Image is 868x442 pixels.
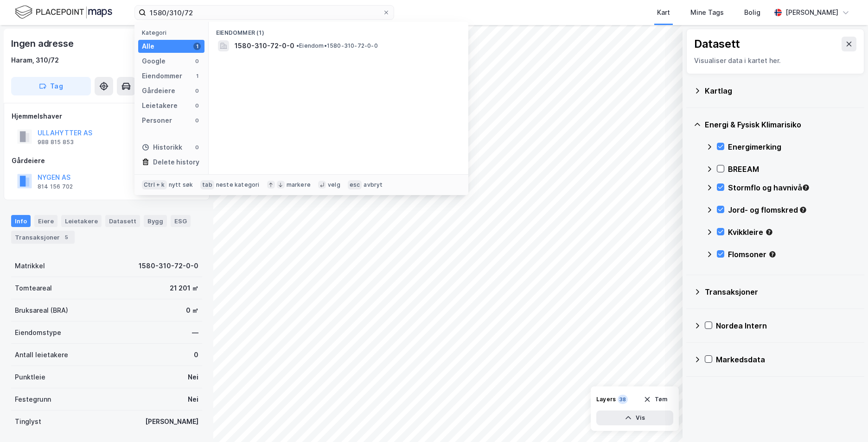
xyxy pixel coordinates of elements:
[11,55,59,66] div: Haram, 310/72
[596,410,673,425] button: Vis
[287,181,311,189] div: markere
[193,102,201,109] div: 0
[690,7,724,18] div: Mine Tags
[705,119,857,130] div: Energi & Fysisk Klimarisiko
[142,115,172,126] div: Personer
[11,36,75,51] div: Ingen adresse
[193,72,201,80] div: 1
[139,260,198,272] div: 1580-310-72-0-0
[11,215,31,227] div: Info
[296,42,378,50] span: Eiendom • 1580-310-72-0-0
[193,117,201,124] div: 0
[188,394,198,405] div: Nei
[728,141,857,152] div: Energimerking
[15,349,68,360] div: Antall leietakere
[694,37,740,51] div: Datasett
[193,57,201,65] div: 0
[785,7,838,18] div: [PERSON_NAME]
[618,395,628,404] div: 38
[716,354,857,365] div: Markedsdata
[728,227,857,238] div: Kvikkleire
[169,181,193,189] div: nytt søk
[144,215,167,227] div: Bygg
[142,70,182,82] div: Eiendommer
[822,398,868,442] iframe: Chat Widget
[34,215,57,227] div: Eiere
[153,157,199,168] div: Delete history
[705,286,857,297] div: Transaksjoner
[657,7,670,18] div: Kart
[15,416,41,427] div: Tinglyst
[11,231,75,244] div: Transaksjoner
[194,349,198,360] div: 0
[186,305,198,316] div: 0 ㎡
[142,41,154,52] div: Alle
[193,87,201,95] div: 0
[15,327,61,338] div: Eiendomstype
[768,250,777,259] div: Tooltip anchor
[188,372,198,383] div: Nei
[15,4,112,20] img: logo.f888ab2527a4732fd821a326f86c7f29.svg
[296,42,299,49] span: •
[193,43,201,50] div: 1
[728,164,857,175] div: BREEAM
[728,249,857,260] div: Flomsoner
[15,394,51,405] div: Festegrunn
[744,7,760,18] div: Bolig
[11,77,91,95] button: Tag
[596,396,616,403] div: Layers
[12,155,202,166] div: Gårdeiere
[802,183,810,192] div: Tooltip anchor
[799,206,807,214] div: Tooltip anchor
[705,85,857,96] div: Kartlag
[765,228,773,236] div: Tooltip anchor
[694,55,856,66] div: Visualiser data i kartet her.
[716,320,857,331] div: Nordea Intern
[142,85,175,96] div: Gårdeiere
[12,111,202,122] div: Hjemmelshaver
[348,180,362,189] div: esc
[638,392,673,407] button: Tøm
[142,142,182,153] div: Historikk
[193,144,201,151] div: 0
[171,215,191,227] div: ESG
[62,233,71,242] div: 5
[38,183,73,190] div: 814 156 702
[328,181,340,189] div: velg
[209,22,468,38] div: Eiendommer (1)
[142,180,167,189] div: Ctrl + k
[142,100,178,111] div: Leietakere
[192,327,198,338] div: —
[105,215,140,227] div: Datasett
[38,139,74,146] div: 988 815 853
[142,56,166,67] div: Google
[61,215,102,227] div: Leietakere
[728,204,857,215] div: Jord- og flomskred
[15,305,68,316] div: Bruksareal (BRA)
[200,180,214,189] div: tab
[216,181,260,189] div: neste kategori
[170,283,198,294] div: 21 201 ㎡
[15,283,52,294] div: Tomteareal
[15,260,45,272] div: Matrikkel
[146,6,383,19] input: Søk på adresse, matrikkel, gårdeiere, leietakere eller personer
[15,372,45,383] div: Punktleie
[364,181,383,189] div: avbryt
[142,29,204,36] div: Kategori
[728,182,857,193] div: Stormflo og havnivå
[235,40,294,51] span: 1580-310-72-0-0
[145,416,198,427] div: [PERSON_NAME]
